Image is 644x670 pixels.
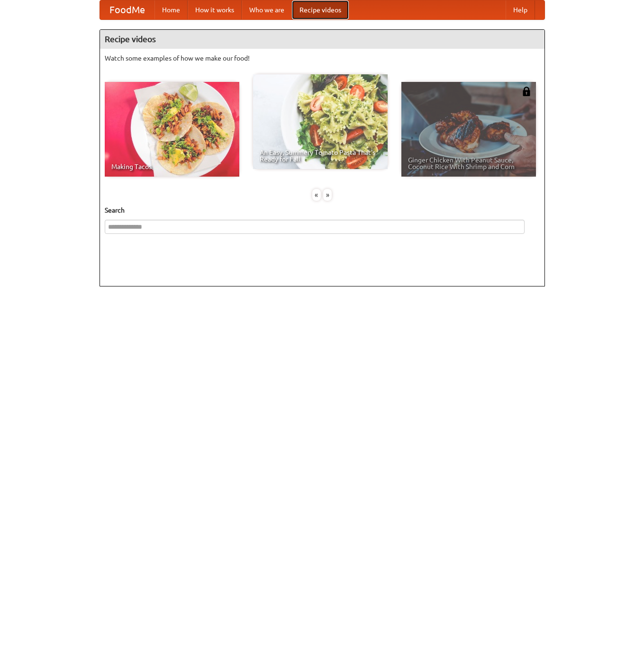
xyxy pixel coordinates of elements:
a: How it works [188,0,242,19]
a: Help [506,0,535,19]
a: Who we are [242,0,292,19]
a: Making Tacos [105,82,239,177]
a: FoodMe [100,0,154,19]
a: Recipe videos [292,0,349,19]
h4: Recipe videos [100,30,544,49]
a: Home [154,0,188,19]
a: An Easy, Summery Tomato Pasta That's Ready for Fall [253,74,388,169]
div: » [323,189,332,201]
img: 483408.png [522,87,531,96]
span: Making Tacos [111,163,233,170]
h5: Search [105,205,540,215]
span: An Easy, Summery Tomato Pasta That's Ready for Fall [260,149,381,162]
p: Watch some examples of how we make our food! [105,54,540,63]
div: « [312,189,321,201]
